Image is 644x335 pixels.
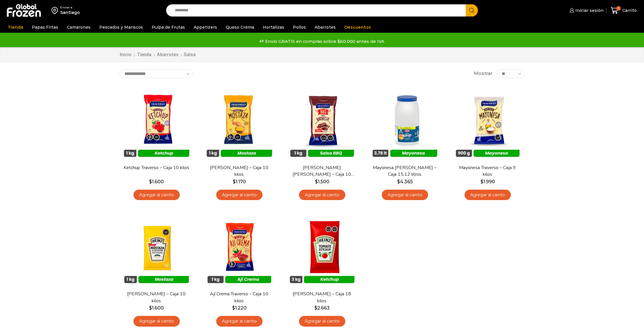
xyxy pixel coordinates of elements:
a: Tienda [137,52,152,58]
a: Agregar al carrito: “Mostaza Heinz - Caja 10 kilos” [133,316,180,327]
bdi: 1.500 [315,179,329,184]
a: Hortalizas [260,22,287,33]
bdi: 1.600 [149,179,164,184]
a: [PERSON_NAME] – Caja 10 kilos [123,291,190,304]
button: Search button [466,4,478,17]
div: Enviar a [60,6,80,10]
a: Abarrotes [312,22,339,33]
a: Agregar al carrito: “Ketchup Traverso - Caja 10 kilos” [133,190,180,200]
h1: Salsa [184,52,196,57]
a: Pulpa de Frutas [149,22,188,33]
span: Carrito [621,8,637,13]
span: $ [397,179,400,184]
a: [PERSON_NAME] – Caja 10 kilos [206,164,272,178]
a: [PERSON_NAME] – Caja 18 kilos [289,291,355,304]
span: $ [315,179,318,184]
a: Appetizers [191,22,220,33]
a: Agregar al carrito: “Mostaza Traverso - Caja 10 kilos” [216,190,263,200]
a: [PERSON_NAME] [PERSON_NAME] – Caja 10 kilos [289,164,355,178]
a: Mayonesa Traverso – Caja 9 kilos [454,164,521,178]
a: Ají Crema Traverso – Caja 10 kilos [206,291,272,304]
a: Abarrotes [157,52,179,58]
a: Pollos [290,22,309,33]
bdi: 1.600 [149,305,164,311]
span: $ [149,305,152,311]
a: Descuentos [342,22,374,33]
a: Papas Fritas [29,22,61,33]
a: 1 Carrito [609,4,638,17]
span: $ [233,179,236,184]
a: Agregar al carrito: “Ají Crema Traverso - Caja 10 kilos” [216,316,263,327]
span: Mostrar [474,70,492,77]
a: Iniciar sesión [568,5,603,16]
a: Ketchup Traverso – Caja 10 kilos [123,164,190,171]
bdi: 1.170 [233,179,246,184]
bdi: 2.663 [314,305,330,311]
a: Camarones [64,22,93,33]
a: Pescados y Mariscos [96,22,146,33]
select: Pedido de la tienda [120,69,193,78]
span: $ [314,305,317,311]
bdi: 4.365 [397,179,413,184]
a: Agregar al carrito: “Ketchup Heinz - Caja 18 kilos” [299,316,345,327]
span: Iniciar sesión [574,8,603,13]
a: Inicio [120,52,132,58]
a: Mayonesa [PERSON_NAME] – Caja 15,12 litros [371,164,438,178]
a: Agregar al carrito: “Mayonesa Kraft - Caja 15,12 litros” [382,190,428,200]
a: Queso Crema [223,22,257,33]
bdi: 1.990 [480,179,495,184]
a: Agregar al carrito: “Mayonesa Traverso - Caja 9 kilos” [465,190,511,200]
bdi: 1.220 [232,305,247,311]
span: 1 [616,6,621,11]
span: $ [232,305,235,311]
nav: Breadcrumb [120,52,196,58]
span: $ [480,179,483,184]
a: Agregar al carrito: “Salsa Barbacue Traverso - Caja 10 kilos” [299,190,345,200]
span: $ [149,179,152,184]
img: address-field-icon.svg [52,6,60,15]
div: Santiago [60,10,80,15]
a: Tienda [5,22,26,33]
